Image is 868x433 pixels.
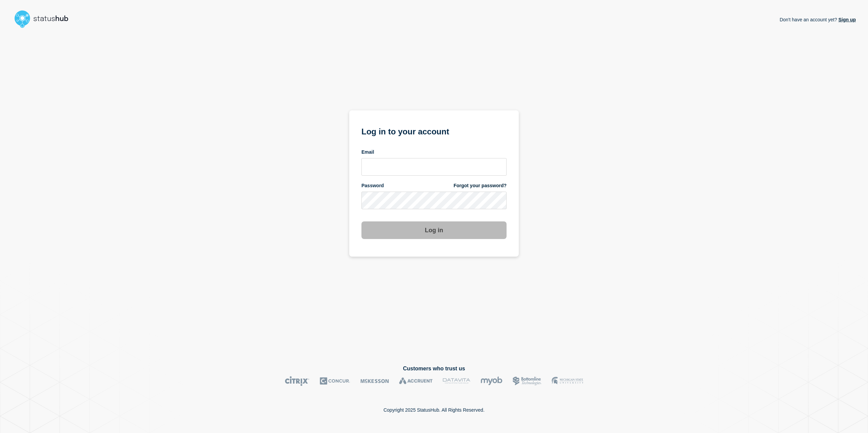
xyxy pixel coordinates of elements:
[320,376,350,386] img: Concur logo
[360,376,389,386] img: McKesson logo
[361,158,507,176] input: email input
[552,376,583,386] img: MSU logo
[454,182,507,189] a: Forgot your password?
[361,149,374,155] span: Email
[285,376,310,386] img: Citrix logo
[383,407,485,413] p: Copyright 2025 StatusHub. All Rights Reserved.
[361,182,384,189] span: Password
[361,192,507,209] input: password input
[361,125,507,137] h1: Log in to your account
[399,376,433,386] img: Accruent logo
[443,376,470,386] img: DataVita logo
[12,8,77,30] img: StatusHub logo
[361,221,507,239] button: Log in
[480,376,502,386] img: myob logo
[780,12,856,28] p: Don't have an account yet?
[12,366,856,372] h2: Customers who trust us
[513,376,541,386] img: Bottomline logo
[837,17,856,22] a: Sign up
